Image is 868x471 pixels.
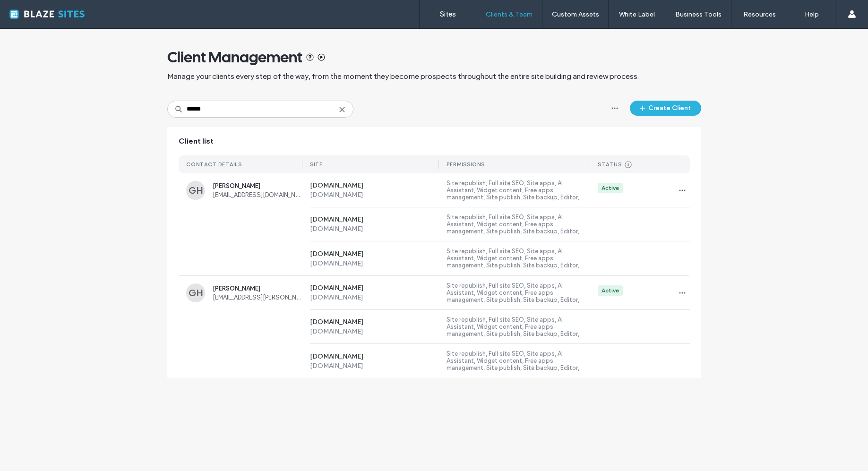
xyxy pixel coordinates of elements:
[602,184,619,192] div: Active
[310,293,439,301] label: [DOMAIN_NAME]
[310,259,439,267] label: [DOMAIN_NAME]
[186,181,205,200] div: GH
[805,10,819,18] label: Help
[179,276,690,378] a: GH[PERSON_NAME][EMAIL_ADDRESS][PERSON_NAME][DOMAIN_NAME][DOMAIN_NAME][DOMAIN_NAME]Site republish,...
[619,10,655,18] label: White Label
[486,10,533,18] label: Clients & Team
[167,71,639,82] span: Manage your clients every step of the way, from the moment they become prospects throughout the e...
[310,362,439,370] label: [DOMAIN_NAME]
[743,10,776,18] label: Resources
[213,285,302,292] span: [PERSON_NAME]
[447,316,590,338] label: Site republish, Full site SEO, Site apps, AI Assistant, Widget content, Free apps management, Sit...
[552,10,599,18] label: Custom Assets
[213,294,302,301] span: [EMAIL_ADDRESS][PERSON_NAME][DOMAIN_NAME]
[179,173,690,276] a: GH[PERSON_NAME][EMAIL_ADDRESS][DOMAIN_NAME][DOMAIN_NAME][DOMAIN_NAME]Site republish, Full site SE...
[310,181,439,191] label: [DOMAIN_NAME]
[213,182,302,189] span: [PERSON_NAME]
[310,161,323,168] div: SITE
[186,161,242,168] div: CONTACT DETAILS
[310,225,439,233] label: [DOMAIN_NAME]
[447,350,590,372] label: Site republish, Full site SEO, Site apps, AI Assistant, Widget content, Free apps management, Sit...
[186,283,205,302] div: GH
[447,214,590,235] label: Site republish, Full site SEO, Site apps, AI Assistant, Widget content, Free apps management, Sit...
[179,136,214,146] span: Client list
[310,318,439,327] label: [DOMAIN_NAME]
[447,180,590,201] label: Site republish, Full site SEO, Site apps, AI Assistant, Widget content, Free apps management, Sit...
[630,101,701,116] button: Create Client
[447,248,590,269] label: Site republish, Full site SEO, Site apps, AI Assistant, Widget content, Free apps management, Sit...
[167,48,302,67] span: Client Management
[310,215,439,225] label: [DOMAIN_NAME]
[447,161,485,168] div: PERMISSIONS
[310,284,439,293] label: [DOMAIN_NAME]
[310,327,439,335] label: [DOMAIN_NAME]
[213,191,302,198] span: [EMAIL_ADDRESS][DOMAIN_NAME]
[310,191,439,199] label: [DOMAIN_NAME]
[310,250,439,259] label: [DOMAIN_NAME]
[440,10,456,18] label: Sites
[602,286,619,295] div: Active
[598,161,622,168] div: STATUS
[675,10,722,18] label: Business Tools
[447,282,590,304] label: Site republish, Full site SEO, Site apps, AI Assistant, Widget content, Free apps management, Sit...
[310,352,439,362] label: [DOMAIN_NAME]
